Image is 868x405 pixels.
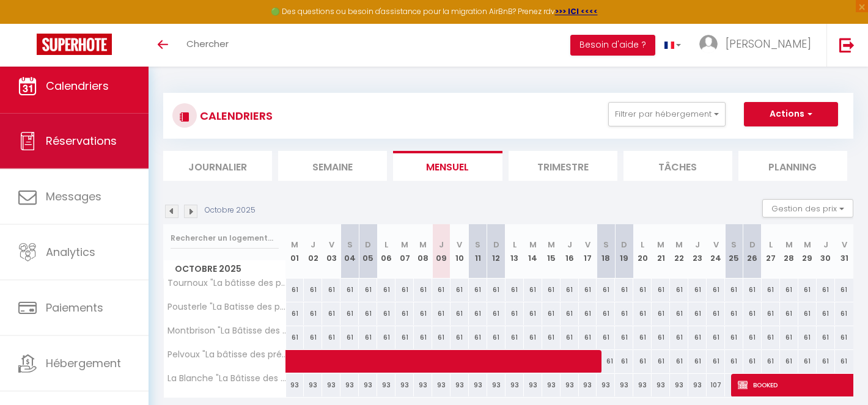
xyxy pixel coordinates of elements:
div: 61 [304,326,322,349]
abbr: S [347,239,353,250]
div: 61 [487,326,506,349]
div: 61 [762,326,780,349]
div: 93 [432,374,451,396]
div: 61 [322,302,340,325]
th: 11 [469,224,487,279]
div: 61 [286,302,304,325]
div: 61 [359,302,377,325]
th: 23 [688,224,707,279]
div: 61 [707,326,725,349]
abbr: M [785,239,793,250]
img: logout [839,37,855,53]
div: 61 [359,279,377,301]
button: Besoin d'aide ? [570,35,655,56]
div: 93 [340,374,359,396]
span: Hébergement [46,356,121,371]
h3: CALENDRIERS [197,102,273,130]
div: 61 [432,279,451,301]
div: 61 [835,302,853,325]
div: 61 [579,302,597,325]
div: 61 [835,279,853,301]
abbr: D [365,239,371,250]
div: 93 [451,374,469,396]
div: 61 [561,302,579,325]
abbr: M [401,239,408,250]
div: 61 [817,279,835,301]
div: 61 [304,302,322,325]
div: 61 [451,279,469,301]
div: 61 [743,279,762,301]
abbr: D [493,239,499,250]
span: Tournoux "La bâtisse des prés" [166,279,288,288]
th: 07 [395,224,414,279]
span: Pelvoux "La bâtisse des prés" [166,350,288,359]
div: 61 [615,302,633,325]
div: 61 [688,326,707,349]
div: 61 [506,279,524,301]
div: 61 [579,326,597,349]
span: Réservations [46,133,117,148]
div: 61 [304,279,322,301]
div: 61 [670,279,688,301]
div: 61 [340,302,359,325]
div: 61 [506,326,524,349]
div: 61 [322,279,340,301]
div: 93 [487,374,506,396]
p: Octobre 2025 [205,205,256,216]
div: 61 [743,302,762,325]
abbr: V [329,239,334,250]
abbr: M [675,239,683,250]
div: 61 [597,326,615,349]
th: 28 [780,224,798,279]
div: 61 [561,326,579,349]
abbr: J [311,239,315,250]
div: 93 [395,374,414,396]
abbr: J [695,239,700,250]
div: 93 [359,374,377,396]
div: 61 [542,279,561,301]
div: 61 [725,326,743,349]
div: 61 [688,279,707,301]
th: 06 [377,224,395,279]
div: 61 [817,350,835,373]
div: 61 [817,302,835,325]
div: 61 [487,279,506,301]
input: Rechercher un logement... [171,227,279,249]
div: 93 [377,374,395,396]
div: 93 [652,374,670,396]
a: >>> ICI <<<< [555,6,598,16]
abbr: M [804,239,811,250]
th: 19 [615,224,633,279]
li: Tâches [623,151,732,181]
abbr: M [548,239,555,250]
th: 02 [304,224,322,279]
div: 61 [451,302,469,325]
div: 61 [395,302,414,325]
div: 61 [652,302,670,325]
abbr: D [749,239,756,250]
abbr: L [384,239,388,250]
th: 25 [725,224,743,279]
div: 61 [835,326,853,349]
div: 61 [707,302,725,325]
span: Calendriers [46,78,109,93]
abbr: S [475,239,480,250]
span: Analytics [46,244,95,260]
th: 21 [652,224,670,279]
th: 24 [707,224,725,279]
span: Messages [46,189,101,204]
div: 61 [762,279,780,301]
div: 61 [322,326,340,349]
button: Actions [744,102,838,126]
div: 61 [414,302,432,325]
abbr: L [641,239,644,250]
span: La Blanche "La Bâtisse des Prés [166,374,288,383]
th: 18 [597,224,615,279]
div: 93 [615,374,633,396]
div: 61 [524,302,542,325]
div: 61 [798,279,817,301]
div: 93 [670,374,688,396]
div: 61 [652,326,670,349]
th: 12 [487,224,506,279]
